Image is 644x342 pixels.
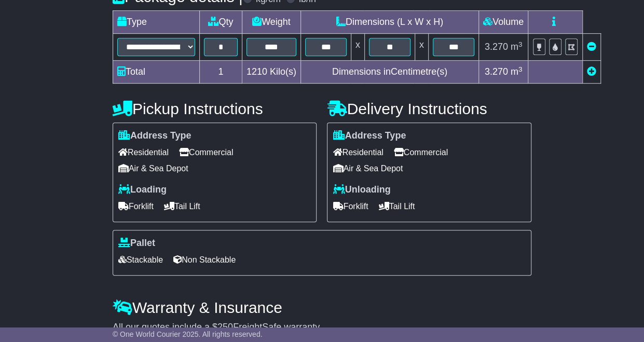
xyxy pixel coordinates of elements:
[333,130,406,142] label: Address Type
[485,42,508,52] span: 3.270
[118,252,163,268] span: Stackable
[113,330,263,338] span: © One World Courier 2025. All rights reserved.
[333,184,390,196] label: Unloading
[118,184,167,196] label: Loading
[118,130,191,142] label: Address Type
[300,11,478,34] td: Dimensions (L x W x H)
[485,66,508,77] span: 3.270
[518,40,523,48] sup: 3
[179,144,233,160] span: Commercial
[478,11,528,34] td: Volume
[300,61,478,84] td: Dimensions in Centimetre(s)
[118,144,169,160] span: Residential
[199,61,242,84] td: 1
[333,144,383,160] span: Residential
[118,198,154,214] span: Forklift
[217,322,233,332] span: 250
[587,66,596,77] a: Add new item
[246,66,267,77] span: 1210
[242,11,300,34] td: Weight
[415,34,428,61] td: x
[113,299,531,316] h4: Warranty & Insurance
[511,66,523,77] span: m
[118,160,188,176] span: Air & Sea Depot
[164,198,200,214] span: Tail Lift
[173,252,236,268] span: Non Stackable
[378,198,415,214] span: Tail Lift
[199,11,242,34] td: Qty
[394,144,448,160] span: Commercial
[242,61,300,84] td: Kilo(s)
[113,61,199,84] td: Total
[511,42,523,52] span: m
[587,42,596,52] a: Remove this item
[327,100,531,117] h4: Delivery Instructions
[333,198,368,214] span: Forklift
[113,11,199,34] td: Type
[113,322,531,333] div: All our quotes include a $ FreightSafe warranty.
[518,65,523,73] sup: 3
[333,160,403,176] span: Air & Sea Depot
[118,238,155,249] label: Pallet
[113,100,317,117] h4: Pickup Instructions
[351,34,364,61] td: x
